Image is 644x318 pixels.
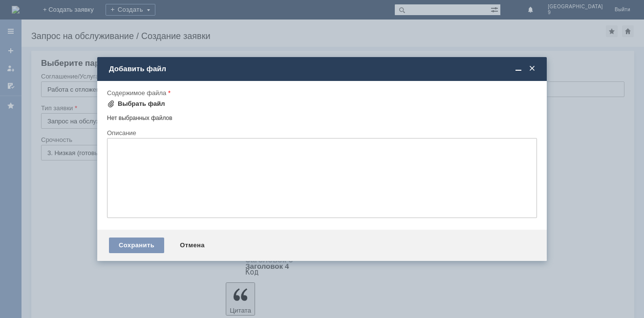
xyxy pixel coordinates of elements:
[527,64,537,73] span: Закрыть
[514,64,523,73] span: Свернуть (Ctrl + M)
[107,90,535,96] div: Содержимое файла
[4,20,143,35] div: Удалите пожалуйста отложенные чеки от [DATE]
[107,111,537,122] div: Нет выбранных файлов
[4,43,143,51] div: Спасибо
[109,64,537,73] div: Добавить файл
[107,130,535,136] div: Описание
[118,100,165,108] div: Выбрать файл
[4,4,143,12] div: Здравствуйте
